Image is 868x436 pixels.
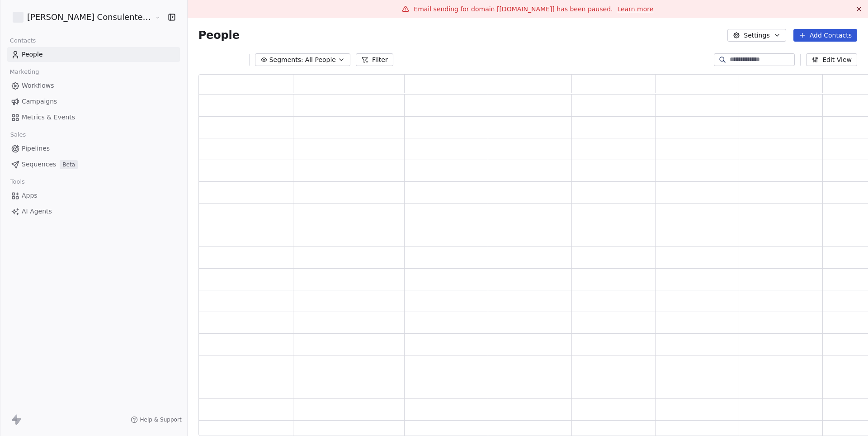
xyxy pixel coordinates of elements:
span: Apps [22,191,38,200]
a: Metrics & Events [7,110,180,125]
button: Settings [727,29,786,42]
span: All People [305,55,336,65]
a: Pipelines [7,141,180,156]
span: Email sending for domain [[DOMAIN_NAME]] has been paused. [414,5,613,13]
button: Filter [356,53,393,66]
span: People [22,50,43,59]
span: People [198,28,240,42]
span: Workflows [22,81,54,90]
span: Tools [6,175,28,189]
span: Campaigns [22,97,57,106]
button: Edit View [806,53,857,66]
a: SequencesBeta [7,157,180,172]
a: Help & Support [131,416,181,423]
button: [PERSON_NAME] Consulente viaggi Maldive [11,9,149,25]
span: Pipelines [22,144,50,153]
span: Sequences [22,160,56,169]
span: AI Agents [22,207,52,216]
span: Help & Support [140,416,181,423]
span: [PERSON_NAME] Consulente viaggi Maldive [27,11,153,23]
a: Apps [7,188,180,203]
span: Marketing [6,65,43,79]
a: People [7,47,180,62]
span: Beta [60,160,78,169]
span: Segments: [269,55,303,65]
a: Workflows [7,78,180,93]
span: Metrics & Events [22,113,75,122]
a: Campaigns [7,94,180,109]
a: AI Agents [7,204,180,219]
a: Learn more [617,5,653,14]
button: Add Contacts [793,29,857,42]
span: Sales [6,128,30,142]
span: Contacts [6,34,40,47]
